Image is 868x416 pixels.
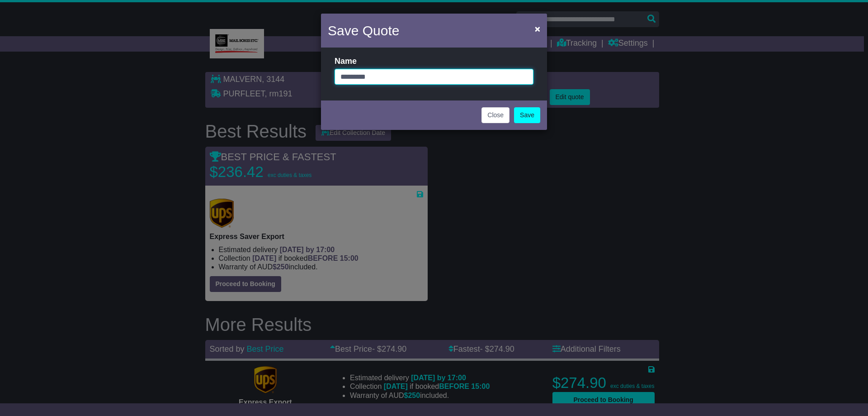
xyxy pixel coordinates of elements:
h4: Save Quote [328,20,399,41]
a: Save [514,107,540,123]
button: Close [530,19,545,38]
label: Name [335,57,357,67]
span: × [535,24,540,34]
button: Close [481,107,509,123]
